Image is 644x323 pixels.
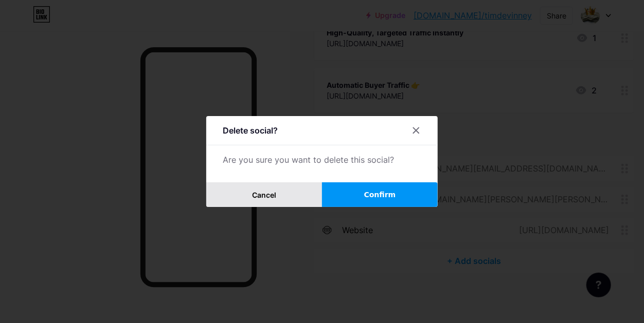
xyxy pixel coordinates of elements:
[223,124,278,137] div: Delete social?
[206,182,322,207] button: Cancel
[252,191,276,199] span: Cancel
[322,182,438,207] button: Confirm
[223,154,421,166] div: Are you sure you want to delete this social?
[364,189,396,200] span: Confirm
